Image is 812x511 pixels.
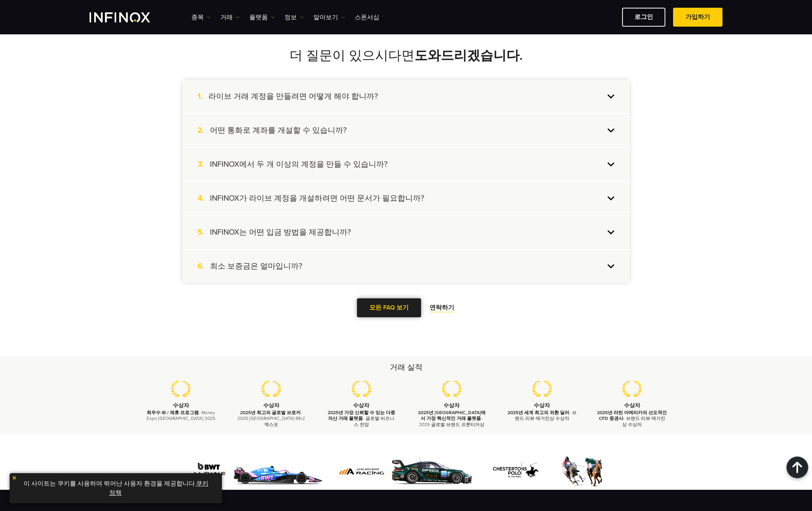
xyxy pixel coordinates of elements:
[198,91,208,102] span: 1.
[508,410,569,415] strong: 2025년 세계 최고의 외환 딜러
[208,91,378,102] h4: 라이브 거래 계정을 만들려면 어떻게 해야 합니까?
[326,410,397,428] p: - 글로벌 비즈니스 전망
[416,410,487,428] p: - 2025 글로벌 브랜드 프론티어상
[328,410,395,421] strong: 2025년 가장 신뢰할 수 있는 다중 자산 거래 플랫폼
[673,8,722,27] a: 가입하기
[210,227,351,237] h4: INFINOX는 어떤 입금 방법을 제공합니까?
[182,48,630,64] h2: 더 질문이 있으시다면
[210,193,424,203] h4: INFINOX가 라이브 계정을 개설하려면 어떤 문서가 필요합니까?
[14,477,218,499] p: 이 사이트는 쿠키를 사용하여 뛰어난 사용자 환경을 제공합니다. .
[198,193,210,203] span: 4.
[136,362,676,373] h2: 거래 실적
[198,261,210,271] span: 6.
[313,13,345,22] a: 알아보기
[145,410,217,421] p: - Money Expo [GEOGRAPHIC_DATA] 2025
[506,410,577,421] p: - 브랜드 리뷰 매거진상 수상자
[597,410,668,428] p: - 브랜드 리뷰 매거진상 수상자
[191,13,211,22] a: 종목
[210,159,387,169] h4: INFINOX에서 두 개 이상의 계정을 만들 수 있습니까?
[534,402,550,409] strong: 수상자
[597,410,667,421] strong: 2025년 라틴 아메리카의 선도적인 CFD 증권사
[236,410,307,428] p: - 2025 [GEOGRAPHIC_DATA] 머니 엑스포
[198,227,210,237] span: 5.
[429,303,455,312] a: 연락하기
[12,475,17,481] img: yellow close icon
[240,410,301,415] strong: 2025년 최고의 글로벌 브로커
[418,410,486,421] strong: 2025년 [GEOGRAPHIC_DATA]에서 가장 혁신적인 거래 플랫폼
[198,159,210,169] span: 3.
[284,13,304,22] a: 정보
[220,13,240,22] a: 거래
[443,402,460,409] strong: 수상자
[355,13,379,22] a: 스폰서십
[147,410,199,415] strong: 최우수 IB / 제휴 프로그램
[622,8,665,27] a: 로그인
[90,12,168,22] a: INFINOX Logo
[198,125,210,135] span: 2.
[263,402,279,409] strong: 수상자
[249,13,275,22] a: 플랫폼
[353,402,369,409] strong: 수상자
[357,298,421,317] a: 모든 FAQ 보기
[210,125,347,135] h4: 어떤 통화로 계좌를 개설할 수 있습니까?
[210,261,302,271] h4: 최소 보증금은 얼마입니까?
[624,402,640,409] strong: 수상자
[173,402,189,409] strong: 수상자
[414,48,523,64] strong: 도와드리겠습니다.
